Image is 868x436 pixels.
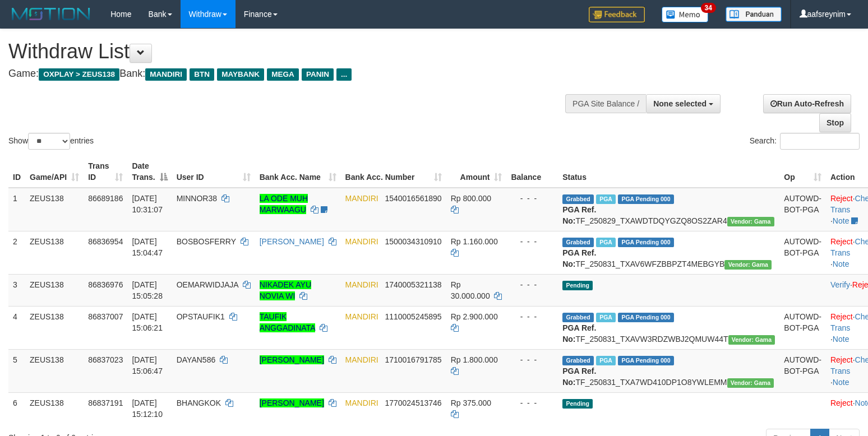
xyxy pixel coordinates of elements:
[345,398,378,407] span: MANDIRI
[88,355,123,364] span: 86837023
[385,237,441,246] span: Copy 1500034310910 to clipboard
[779,349,826,392] td: AUTOWD-BOT-PGA
[84,156,127,188] th: Trans ID: activate to sort column ascending
[8,40,567,63] h1: Withdraw List
[25,349,84,392] td: ZEUS138
[177,312,225,321] span: OPSTAUFIK1
[562,248,596,268] b: PGA Ref. No:
[726,7,782,22] img: panduan.png
[646,94,721,113] button: None selected
[88,312,123,321] span: 86837007
[511,279,553,290] div: - - -
[385,355,441,364] span: Copy 1710016791785 to clipboard
[260,398,324,407] a: [PERSON_NAME]
[727,378,774,388] span: Vendor URL: https://trx31.1velocity.biz
[132,398,163,419] span: [DATE] 15:12:10
[88,237,123,246] span: 86836954
[88,280,123,289] span: 86836976
[565,94,646,113] div: PGA Site Balance /
[779,306,826,349] td: AUTOWD-BOT-PGA
[8,231,25,274] td: 2
[177,280,238,289] span: OEMARWIDJAJA
[8,6,94,22] img: MOTION_logo.png
[618,313,674,322] span: PGA Pending
[345,312,378,321] span: MANDIRI
[385,280,441,289] span: Copy 1740005321138 to clipboard
[145,68,187,81] span: MANDIRI
[28,133,70,150] select: Showentries
[8,156,25,188] th: ID
[830,237,853,246] a: Reject
[779,188,826,231] td: AUTOWD-BOT-PGA
[260,280,311,300] a: NIKADEK AYU NOVIA WI
[562,323,596,344] b: PGA Ref. No:
[596,313,616,322] span: Marked by aafsreyleap
[511,354,553,365] div: - - -
[8,188,25,231] td: 1
[39,68,119,81] span: OXPLAY > ZEUS138
[267,68,299,81] span: MEGA
[451,237,498,246] span: Rp 1.160.000
[132,355,163,375] span: [DATE] 15:06:47
[260,237,324,246] a: [PERSON_NAME]
[779,156,826,188] th: Op: activate to sort column ascending
[833,216,849,225] a: Note
[750,133,860,150] label: Search:
[451,312,498,321] span: Rp 2.900.000
[562,313,594,322] span: Grabbed
[88,194,123,203] span: 86689186
[562,194,594,204] span: Grabbed
[618,238,674,247] span: PGA Pending
[830,355,853,364] a: Reject
[345,194,378,203] span: MANDIRI
[8,392,25,424] td: 6
[385,194,441,203] span: Copy 1540016561890 to clipboard
[385,312,441,321] span: Copy 1110005245895 to clipboard
[345,280,378,289] span: MANDIRI
[562,399,593,409] span: Pending
[132,312,163,332] span: [DATE] 15:06:21
[562,281,593,290] span: Pending
[8,133,94,150] label: Show entries
[833,335,849,344] a: Note
[260,355,324,364] a: [PERSON_NAME]
[562,356,594,365] span: Grabbed
[724,260,772,270] span: Vendor URL: https://trx31.1velocity.biz
[8,349,25,392] td: 5
[345,237,378,246] span: MANDIRI
[558,306,779,349] td: TF_250831_TXAVW3RDZWBJ2QMUW44T
[830,194,853,203] a: Reject
[25,188,84,231] td: ZEUS138
[558,188,779,231] td: TF_250829_TXAWDTDQYGZQ8OS2ZAR4
[217,68,264,81] span: MAYBANK
[779,231,826,274] td: AUTOWD-BOT-PGA
[558,349,779,392] td: TF_250831_TXA7WD410DP1O8YWLEMM
[830,398,853,407] a: Reject
[25,306,84,349] td: ZEUS138
[25,392,84,424] td: ZEUS138
[451,194,491,203] span: Rp 800.000
[833,378,849,387] a: Note
[618,356,674,365] span: PGA Pending
[833,259,849,268] a: Note
[345,355,378,364] span: MANDIRI
[446,156,507,188] th: Amount: activate to sort column ascending
[506,156,558,188] th: Balance
[596,194,616,204] span: Marked by aafkaynarin
[172,156,255,188] th: User ID: activate to sort column ascending
[260,312,315,332] a: TAUFIK ANGGADINATA
[451,398,491,407] span: Rp 375.000
[511,236,553,247] div: - - -
[562,205,596,225] b: PGA Ref. No:
[662,7,709,22] img: Button%20Memo.svg
[8,274,25,306] td: 3
[260,194,308,214] a: LA ODE MUH MARWAAGU
[596,238,616,247] span: Marked by aafsreyleap
[25,156,84,188] th: Game/API: activate to sort column ascending
[830,280,850,289] a: Verify
[25,231,84,274] td: ZEUS138
[127,156,172,188] th: Date Trans.: activate to sort column descending
[763,94,851,113] a: Run Auto-Refresh
[562,238,594,247] span: Grabbed
[727,217,774,226] span: Vendor URL: https://trx31.1velocity.biz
